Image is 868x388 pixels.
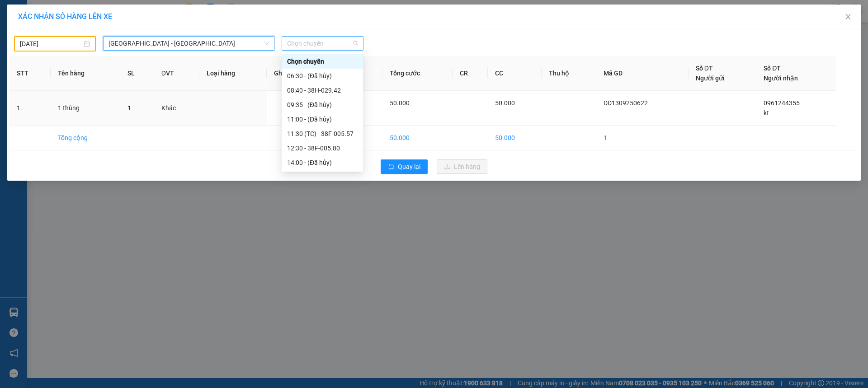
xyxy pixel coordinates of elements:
th: SL [120,56,154,91]
span: XÁC NHẬN SỐ HÀNG LÊN XE [18,12,112,21]
span: 1 [127,104,131,112]
div: 14:00 - (Đã hủy) [287,158,358,168]
span: 0961244355 [764,99,800,107]
td: 1 thùng [51,91,120,126]
span: Quay lại [398,162,420,172]
th: Loại hàng [199,56,267,91]
th: Ghi chú [267,56,323,91]
td: Khác [154,91,199,126]
span: DD1309250622 [604,99,648,107]
input: 12/09/2025 [20,39,82,49]
span: Chọn chuyến [287,37,358,50]
div: 09:35 - (Đã hủy) [287,100,358,110]
span: Số ĐT [764,65,781,72]
th: ĐVT [154,56,199,91]
td: 1 [9,91,51,126]
th: Thu hộ [542,56,596,91]
th: Tên hàng [51,56,120,91]
span: close [844,13,852,20]
span: Người nhận [764,75,798,82]
td: 50.000 [382,126,453,150]
div: Chọn chuyến [282,54,363,69]
button: uploadLên hàng [437,159,487,174]
th: Mã GD [596,56,689,91]
span: 50.000 [390,99,410,107]
div: 08:40 - 38H-029.42 [287,85,358,95]
div: 12:30 - 38F-005.80 [287,143,358,153]
span: kt [764,109,769,117]
div: 11:00 - (Đã hủy) [287,114,358,124]
span: down [264,41,269,46]
td: 1 [596,126,689,150]
td: Tổng cộng [51,126,120,150]
span: Số ĐT [696,65,713,72]
div: Chọn chuyến [287,56,358,66]
th: CR [453,56,488,91]
td: 50.000 [488,126,542,150]
button: Close [835,5,861,30]
th: Tổng cước [382,56,453,91]
span: 50.000 [495,99,515,107]
th: STT [9,56,51,91]
span: Người gửi [696,75,725,82]
span: rollback [388,164,394,171]
button: rollbackQuay lại [381,159,428,174]
span: Hà Nội - Kỳ Anh [108,37,269,50]
div: 06:30 - (Đã hủy) [287,71,358,81]
div: 11:30 (TC) - 38F-005.57 [287,129,358,139]
th: CC [488,56,542,91]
